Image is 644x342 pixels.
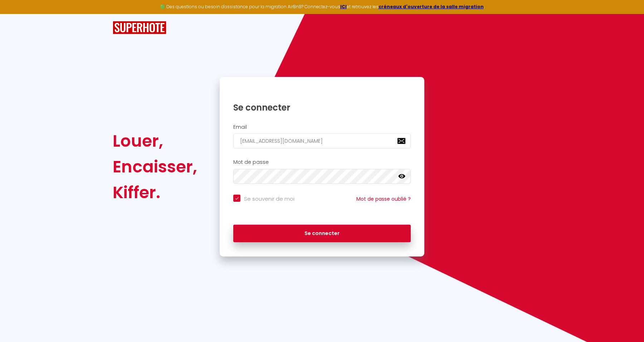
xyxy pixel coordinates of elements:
[233,159,411,165] h2: Mot de passe
[233,133,411,148] input: Ton Email
[356,195,411,202] a: Mot de passe oublié ?
[113,154,197,180] div: Encaisser,
[233,225,411,243] button: Se connecter
[233,102,411,113] h1: Se connecter
[379,4,484,10] a: créneaux d'ouverture de la salle migration
[6,3,27,24] button: Ouvrir le widget de chat LiveChat
[113,180,197,205] div: Kiffer.
[113,128,197,154] div: Louer,
[340,4,347,10] a: ICI
[233,124,411,130] h2: Email
[113,21,166,34] img: SuperHote logo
